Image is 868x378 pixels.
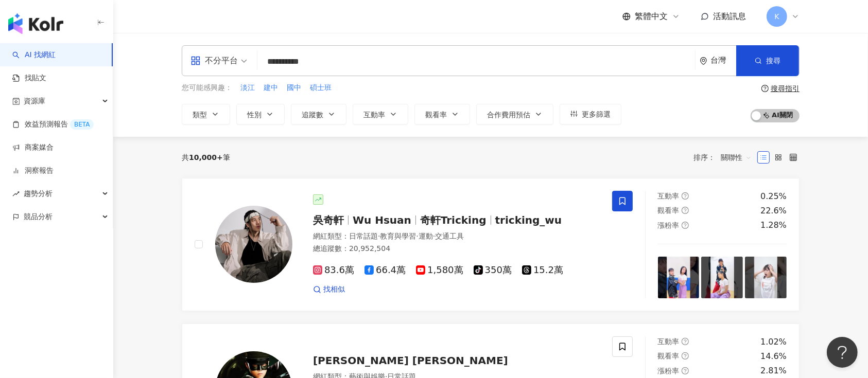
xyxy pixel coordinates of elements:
a: searchAI 找網紅 [12,50,56,60]
img: post-image [745,257,787,298]
button: 建中 [263,82,279,94]
span: 互動率 [658,192,680,200]
span: K [774,11,779,22]
span: 10,000+ [189,153,223,161]
span: 關聯性 [721,149,752,166]
a: 商案媒合 [12,142,54,153]
span: 資源庫 [24,89,45,113]
span: 建中 [264,83,278,93]
span: 1,580萬 [416,265,463,276]
span: 83.6萬 [313,265,354,276]
span: 日常話題 [349,232,378,240]
span: · [416,232,418,240]
span: 活動訊息 [713,11,746,21]
div: 22.6% [760,205,787,217]
img: post-image [701,257,743,298]
span: 國中 [287,83,301,93]
button: 追蹤數 [291,104,346,124]
div: 0.25% [760,191,787,202]
span: tricking_wu [495,214,562,226]
span: 66.4萬 [364,265,406,276]
span: 合作費用預估 [487,111,530,119]
span: [PERSON_NAME] [PERSON_NAME] [313,354,508,367]
div: 1.02% [760,336,787,348]
span: question-circle [682,192,689,200]
span: 互動率 [363,111,385,119]
span: 吳奇軒 [313,214,344,226]
div: 14.6% [760,351,787,362]
span: 觀看率 [658,206,680,214]
span: rise [12,190,20,197]
div: 2.81% [760,365,787,376]
span: question-circle [682,352,689,359]
span: 趨勢分析 [24,182,53,205]
div: 搜尋指引 [771,84,800,93]
button: 碩士班 [309,82,332,94]
button: 淡江 [240,82,255,94]
span: 繁體中文 [635,11,668,22]
span: question-circle [682,367,689,374]
a: KOL Avatar吳奇軒Wu Hsuan奇軒Trickingtricking_wu網紅類型：日常話題·教育與學習·運動·交通工具總追蹤數：20,952,50483.6萬66.4萬1,580萬3... [182,178,800,311]
span: 運動 [419,232,433,240]
a: 找相似 [313,284,345,295]
span: 15.2萬 [522,265,563,276]
span: 淡江 [240,83,255,93]
div: 網紅類型 ： [313,231,600,242]
span: 觀看率 [425,111,447,119]
span: · [378,232,380,240]
a: 洞察報告 [12,166,54,176]
span: Wu Hsuan [353,214,411,226]
iframe: Help Scout Beacon - Open [827,337,858,368]
span: 奇軒Tricking [420,214,487,226]
span: 追蹤數 [302,111,323,119]
button: 觀看率 [414,104,470,124]
span: 您可能感興趣： [182,83,232,93]
span: environment [700,57,707,65]
button: 類型 [182,104,230,124]
span: 漲粉率 [658,221,680,229]
div: 共 筆 [182,153,230,161]
span: question-circle [682,207,689,214]
span: 競品分析 [24,205,53,228]
a: 效益預測報告BETA [12,119,94,130]
div: 總追蹤數 ： 20,952,504 [313,244,600,254]
button: 合作費用預估 [476,104,553,124]
span: 類型 [193,111,207,119]
span: 漲粉率 [658,367,680,375]
span: question-circle [682,222,689,229]
span: 性別 [247,111,262,119]
button: 更多篩選 [560,104,621,124]
span: 互動率 [658,337,680,346]
button: 性別 [236,104,285,124]
span: 教育與學習 [380,232,416,240]
span: 350萬 [474,265,512,276]
span: question-circle [682,338,689,345]
img: logo [8,13,63,34]
span: 搜尋 [766,57,780,65]
div: 不分平台 [190,52,238,69]
div: 台灣 [710,56,736,65]
img: post-image [658,257,700,298]
button: 搜尋 [736,45,799,76]
span: 更多篩選 [582,110,611,118]
button: 互動率 [353,104,408,124]
img: KOL Avatar [215,206,292,283]
div: 排序： [693,149,757,166]
span: 找相似 [323,284,345,295]
span: · [433,232,435,240]
span: 交通工具 [435,232,464,240]
span: question-circle [761,85,769,92]
button: 國中 [286,82,302,94]
div: 1.28% [760,220,787,231]
span: 觀看率 [658,352,680,360]
span: appstore [190,56,201,66]
a: 找貼文 [12,73,46,83]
